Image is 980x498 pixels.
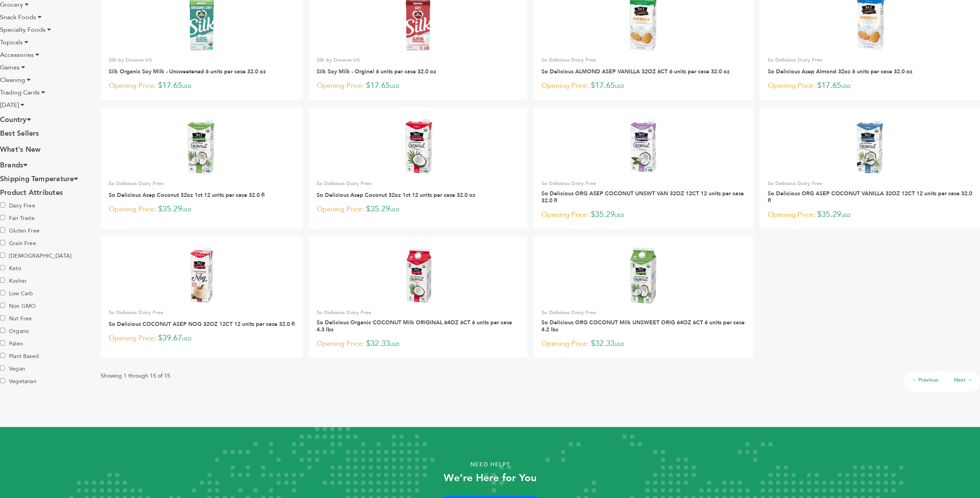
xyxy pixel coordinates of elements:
span: USD [390,341,399,347]
img: So Delicious Asep Coconut 32oz 1ct 12 units per case 32.0 fl [188,118,216,175]
a: So Delicious Organic COCONUT Milk ORIGINAL 64OZ 6CT 6 units per case 4.3 lbs [317,319,512,333]
p: Silk by Danone US [317,56,519,64]
p: $39.67 [109,333,295,344]
span: Opening Price: [541,338,589,349]
img: So Delicious ORG ASEP COCONUT UNSWT VAN 32OZ 12CT 12 units per case 32.0 fl [628,118,659,175]
a: ← Previous [912,376,938,383]
strong: We’re Here for You [444,471,537,485]
a: So Delicious Asep Coconut 32oz 1ct 12 units per case 32.0 fl [109,191,264,199]
a: So Delicious ORG COCONUT Milk UNSWEET ORIG 64OZ 6CT 6 units per case 4.2 lbs [541,319,745,333]
img: So Delicious Organic COCONUT Milk ORIGINAL 64OZ 6CT 6 units per case 4.3 lbs [403,247,434,304]
p: So Delicious Dairy Free [768,180,972,187]
p: So Delicious Dairy Free [109,309,295,316]
span: Opening Price: [109,204,156,214]
p: Silk by Danone US [109,56,295,64]
span: Opening Price: [317,204,364,214]
p: So Delicious Dairy Free [541,180,746,187]
p: $32.33 [541,338,746,350]
span: Opening Price: [541,80,589,91]
img: So Delicious COCONUT ASEP NOG 32OZ 12CT 12 units per case 32.0 fl [184,247,220,304]
p: So Delicious Dairy Free [768,56,972,64]
span: USD [841,212,851,218]
p: $35.29 [317,204,519,215]
span: USD [615,83,624,89]
span: USD [182,207,191,213]
span: USD [841,83,851,89]
a: So Delicious Asep Coconut 32oz 1ct 12 units per case 32.0 oz [317,191,475,199]
p: Need Help? [49,459,931,471]
a: Next → [954,376,972,383]
span: Opening Price: [109,333,156,344]
span: Opening Price: [541,209,589,220]
a: So Delicious ALMOND ASEP VANILLA 32OZ 6CT 6 units per case 32.0 oz [541,68,730,75]
p: $35.29 [541,209,746,221]
span: USD [390,207,399,213]
img: So Delicious ORG ASEP COCONUT VANILLA 32OZ 12CT 12 units per case 32.0 fl [855,118,885,175]
a: So Delicious ORG ASEP COCONUT UNSWT VAN 32OZ 12CT 12 units per case 32.0 fl [541,190,744,204]
span: USD [615,212,624,218]
p: $32.33 [317,338,519,350]
span: USD [182,83,191,89]
a: So Delicious Asep Almond 32oz 6 units per case 32.0 oz [768,68,913,75]
p: So Delicious Dairy Free [317,180,519,187]
p: $35.29 [109,204,295,215]
p: So Delicious Dairy Free [541,309,746,316]
p: $35.29 [768,209,972,221]
p: Showing 1 through 15 of 15 [101,371,170,381]
span: USD [390,83,399,89]
img: So Delicious ORG COCONUT Milk UNSWEET ORIG 64OZ 6CT 6 units per case 4.2 lbs [628,247,659,304]
p: $17.65 [109,80,295,92]
a: So Delicious ORG ASEP COCONUT VANILLA 32OZ 12CT 12 units per case 32.0 fl [768,190,972,204]
span: Opening Price: [768,209,815,220]
span: Opening Price: [768,80,815,91]
span: USD [615,341,624,347]
a: So Delicious COCONUT ASEP NOG 32OZ 12CT 12 units per case 32.0 fl [109,320,295,328]
p: $17.65 [541,80,746,92]
p: So Delicious Dairy Free [541,56,746,64]
a: Silk Soy Milk - Orginal 6 units per case 32.0 oz [317,68,436,75]
p: $17.65 [768,80,972,92]
p: $17.65 [317,80,519,92]
img: So Delicious Asep Coconut 32oz 1ct 12 units per case 32.0 oz [403,118,434,175]
p: So Delicious Dairy Free [109,180,295,187]
p: So Delicious Dairy Free [317,309,519,316]
span: Opening Price: [317,338,364,349]
span: Opening Price: [109,80,156,91]
span: Opening Price: [317,80,364,91]
span: USD [182,336,191,342]
a: Silk Organic Soy Milk - Unsweetened 6 units per case 32.0 oz [109,68,266,75]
